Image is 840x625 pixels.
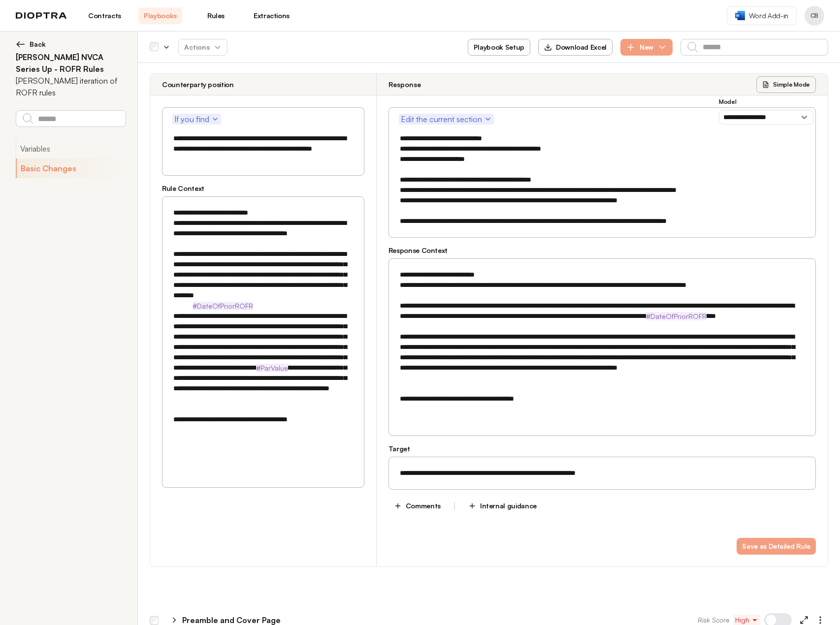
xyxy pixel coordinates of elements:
button: Actions [178,39,227,56]
span: Back [30,39,46,49]
button: Simple Mode [756,76,816,93]
img: word [735,11,745,20]
button: Basic Changes [16,158,126,178]
a: Contracts [83,7,127,24]
button: New [620,39,673,56]
h2: [PERSON_NAME] NVCA Series Up - ROFR Rules [16,51,126,75]
span: If you find [174,113,219,125]
span: Actions [176,38,229,56]
button: Back [16,39,126,49]
strong: #ParValue [256,364,288,372]
button: Profile menu [805,6,824,26]
strong: #DateOfPriorROFR [193,302,253,310]
h3: Response [388,80,421,90]
h3: Model [719,98,813,106]
div: Select all [150,43,159,52]
h3: Counterparty position [162,80,234,90]
button: Edit the current section [399,114,494,125]
h3: Rule Context [162,184,364,193]
a: Playbooks [138,7,182,24]
button: Save as Detailed Rule [737,538,816,555]
button: Variables [16,139,126,158]
span: Risk Score [698,615,729,625]
h3: Target [388,444,816,454]
span: Word Add-in [749,11,788,21]
button: Comments [388,498,446,514]
button: Download Excel [538,39,613,56]
img: left arrow [16,39,26,49]
p: [PERSON_NAME] iteration of ROFR rules [16,75,126,98]
span: Edit the current section [401,113,492,125]
h3: Response Context [388,246,816,255]
button: If you find [172,114,221,125]
a: Word Add-in [727,6,797,25]
a: Rules [194,7,238,24]
button: Playbook Setup [468,39,530,56]
span: High [735,615,758,625]
button: Internal guidance [463,498,542,514]
strong: #DateOfPriorROFR [646,312,707,320]
a: Extractions [250,7,293,24]
select: Model [719,110,813,125]
img: logo [16,12,67,19]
